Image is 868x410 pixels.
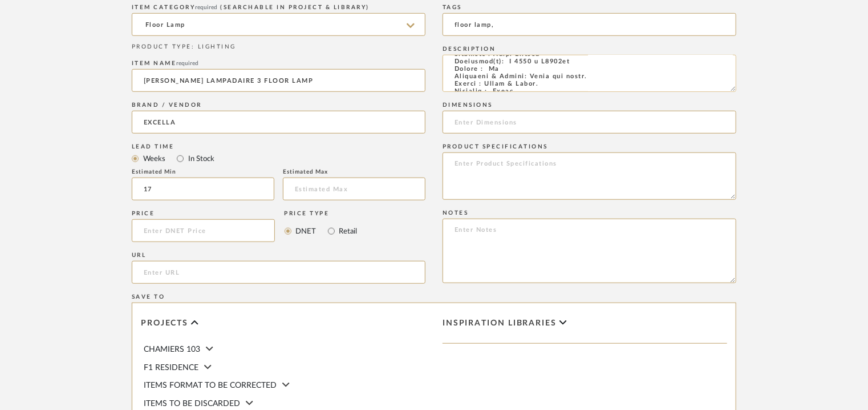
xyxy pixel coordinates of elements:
span: ITEMS FORMAT TO BE CORRECTED [144,381,277,389]
div: Tags [443,4,736,11]
span: required [196,5,218,10]
div: URL [132,252,425,259]
div: Price Type [285,210,358,217]
span: CHAMIERS 103 [144,345,200,353]
label: Weeks [142,152,165,165]
span: (Searchable in Project & Library) [221,5,370,10]
div: ITEM CATEGORY [132,4,425,11]
span: : LIGHTING [192,44,236,50]
input: Enter Name [132,69,425,92]
mat-radio-group: Select item type [132,151,425,166]
span: ITEMS TO BE DISCARDED [144,400,240,408]
div: Estimated Max [283,168,425,175]
input: Enter Keywords, Separated by Commas [443,13,736,36]
input: Enter URL [132,261,425,284]
input: Enter DNET Price [132,219,275,242]
div: Description [443,46,736,53]
label: In Stock [187,152,214,165]
span: Inspiration libraries [443,319,557,328]
div: Estimated Min [132,168,274,175]
div: Lead Time [132,143,425,150]
input: Unknown [132,111,425,134]
div: Save To [132,294,736,300]
input: Enter Dimensions [443,111,736,134]
div: Dimensions [443,102,736,108]
div: Brand / Vendor [132,102,425,108]
div: Notes [443,210,736,216]
input: Estimated Min [132,178,274,200]
div: Product Specifications [443,143,736,150]
input: Type a category to search and select [132,13,425,36]
div: Item name [132,60,425,67]
span: F1 RESIDENCE [144,364,198,372]
div: PRODUCT TYPE [132,43,425,51]
label: DNET [295,225,317,238]
label: Retail [338,225,358,238]
span: Projects [141,319,188,328]
span: required [177,61,199,66]
div: Price [132,210,275,217]
mat-radio-group: Select price type [285,219,358,242]
input: Estimated Max [283,178,425,200]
